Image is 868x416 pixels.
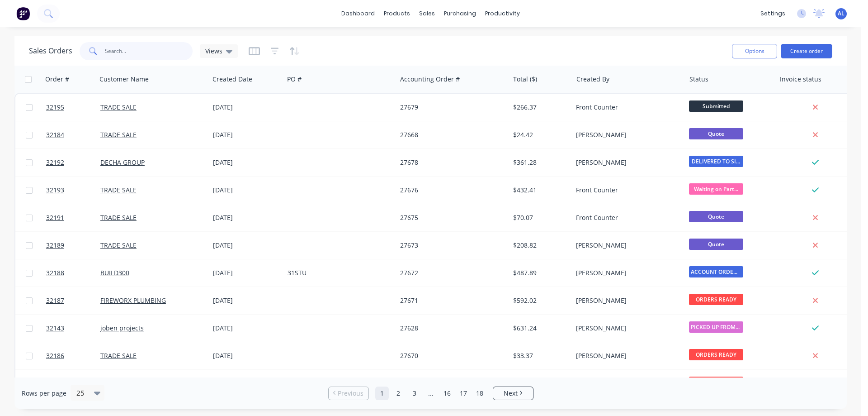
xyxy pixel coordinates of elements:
[46,149,100,176] a: 32192
[213,103,280,112] div: [DATE]
[379,7,415,20] div: products
[46,268,64,277] span: 32188
[424,387,438,400] a: Jump forward
[513,268,566,277] div: $487.89
[440,387,454,400] a: Page 16
[213,213,280,222] div: [DATE]
[46,130,64,139] span: 32184
[493,389,533,398] a: Next page
[213,296,280,305] div: [DATE]
[400,103,500,112] div: 27679
[689,211,743,222] span: Quote
[100,213,137,222] a: TRADE SALE
[22,389,66,398] span: Rows per page
[105,42,193,60] input: Search...
[481,7,524,20] div: productivity
[408,387,421,400] a: Page 3
[689,156,743,167] span: DELIVERED TO SI...
[392,387,405,400] a: Page 2
[337,7,379,20] a: dashboard
[100,241,137,249] a: TRADE SALE
[576,158,676,167] div: [PERSON_NAME]
[46,186,64,195] span: 32193
[838,10,844,18] span: AL
[576,241,676,250] div: [PERSON_NAME]
[576,186,676,195] div: Front Counter
[100,351,137,360] a: TRADE SALE
[288,268,388,277] div: 31STU
[46,315,100,342] a: 32143
[46,103,64,112] span: 32195
[576,103,676,112] div: Front Counter
[576,213,676,222] div: Front Counter
[46,296,64,305] span: 32187
[213,241,280,250] div: [DATE]
[100,186,137,194] a: TRADE SALE
[689,239,743,250] span: Quote
[100,130,137,139] a: TRADE SALE
[205,46,222,56] span: Views
[513,241,566,250] div: $208.82
[46,121,100,148] a: 32184
[213,268,280,277] div: [DATE]
[46,351,64,360] span: 32186
[400,351,500,360] div: 27670
[415,7,439,20] div: sales
[513,324,566,333] div: $631.24
[100,296,166,305] a: FIREWORX PLUMBING
[29,47,72,55] h1: Sales Orders
[689,266,743,277] span: ACCOUNT ORDERS ...
[46,370,100,397] a: 32185
[16,7,30,20] img: Factory
[329,389,368,398] a: Previous page
[400,130,500,139] div: 27668
[213,351,280,360] div: [DATE]
[100,103,137,111] a: TRADE SALE
[576,75,609,84] div: Created By
[46,158,64,167] span: 32192
[46,94,100,121] a: 32195
[689,349,743,360] span: ORDERS READY
[689,183,743,195] span: Waiting on Part...
[46,287,100,314] a: 32187
[781,44,832,58] button: Create order
[689,377,743,388] span: ORDERS READY
[513,213,566,222] div: $70.07
[46,232,100,259] a: 32189
[513,158,566,167] div: $361.28
[400,213,500,222] div: 27675
[513,186,566,195] div: $432.41
[400,324,500,333] div: 27628
[513,103,566,112] div: $266.37
[400,241,500,250] div: 27673
[780,75,821,84] div: Invoice status
[576,324,676,333] div: [PERSON_NAME]
[400,158,500,167] div: 27678
[212,75,252,84] div: Created Date
[756,7,790,20] div: settings
[46,204,100,231] a: 32191
[513,75,537,84] div: Total ($)
[576,130,676,139] div: [PERSON_NAME]
[513,351,566,360] div: $33.37
[400,296,500,305] div: 27671
[213,158,280,167] div: [DATE]
[375,387,389,400] a: Page 1 is your current page
[439,7,481,20] div: purchasing
[46,342,100,369] a: 32186
[45,75,69,84] div: Order #
[473,387,486,400] a: Page 18
[732,44,777,58] button: Options
[457,387,470,400] a: Page 17
[689,321,743,333] span: PICKED UP FROM ...
[689,75,708,84] div: Status
[46,259,100,287] a: 32188
[46,241,64,250] span: 32189
[400,75,460,84] div: Accounting Order #
[576,268,676,277] div: [PERSON_NAME]
[100,324,144,332] a: joben projects
[504,389,518,398] span: Next
[689,294,743,305] span: ORDERS READY
[576,296,676,305] div: [PERSON_NAME]
[213,186,280,195] div: [DATE]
